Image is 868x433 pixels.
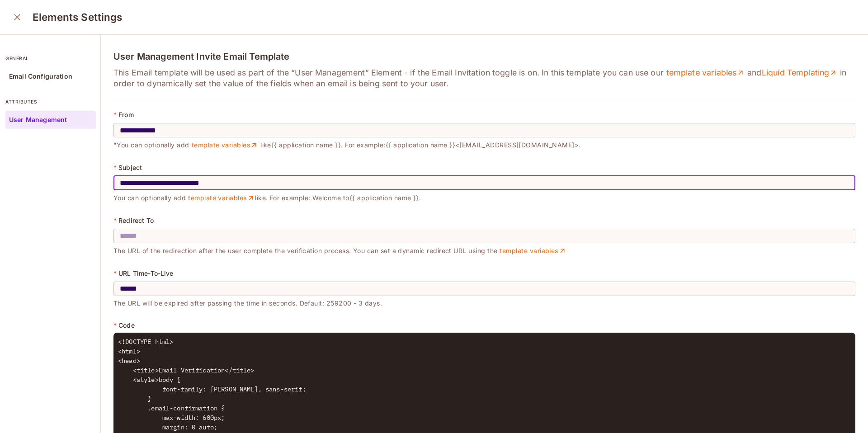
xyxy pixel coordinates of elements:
[113,194,421,202] span: You can optionally add like. For example: Welcome to {{ application name }} .
[118,217,154,224] p: Redirect To
[5,55,96,62] p: general
[761,67,838,78] a: Liquid Templating
[113,141,581,149] span: "You can optionally add like {{ application name }} . For example: {{ application name }} <[EMAIL...
[113,67,855,89] p: This Email template will be used as part of the “User Management” Element - if the Email Invitati...
[118,322,135,329] p: Code
[9,116,67,123] p: User Management
[666,67,745,78] a: template variables
[113,296,855,307] p: The URL will be expired after passing the time in seconds. Default: 259200 - 3 days.
[118,111,134,118] p: From
[500,247,566,255] a: template variables
[9,73,72,80] p: Email Configuration
[113,247,566,254] span: The URL of the redirection after the user complete the verification process. You can set a dynami...
[5,98,96,105] p: attributes
[118,164,142,171] p: Subject
[113,51,855,62] h4: User Management Invite Email Template
[8,8,26,26] button: close
[33,11,123,24] h3: Elements Settings
[188,194,255,202] a: template variables
[191,141,258,149] a: template variables
[118,270,173,277] p: URL Time-To-Live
